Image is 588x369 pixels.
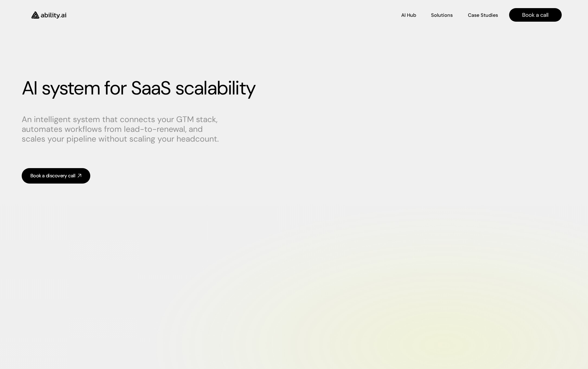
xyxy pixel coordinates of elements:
[30,172,75,179] div: Book a discovery call
[22,115,228,144] p: An intelligent system that connects your GTM stack, automates workflows from lead-to-renewal, and...
[22,77,566,100] h1: AI system for SaaS scalability
[36,51,74,56] h3: Ready-to-use in Slack
[468,12,498,19] p: Case Studies
[401,10,416,20] a: AI Hub
[522,11,548,19] p: Book a call
[74,8,562,22] nav: Main navigation
[22,168,90,184] a: Book a discovery call
[431,12,453,19] p: Solutions
[468,10,498,20] a: Case Studies
[431,10,453,20] a: Solutions
[401,12,416,19] p: AI Hub
[509,8,562,22] a: Book a call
